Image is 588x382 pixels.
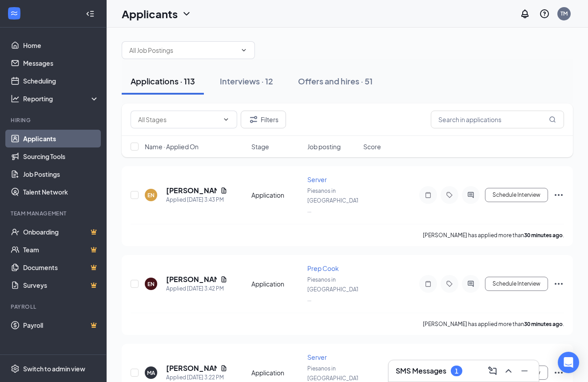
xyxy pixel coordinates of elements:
[23,72,99,90] a: Scheduling
[23,183,99,201] a: Talent Network
[519,366,530,376] svg: Minimize
[524,232,563,239] b: 30 minutes ago
[558,352,579,373] div: Open Intercom Messenger
[23,130,99,147] a: Applicants
[11,210,97,217] div: Team Management
[23,259,99,276] a: DocumentsCrown
[220,276,227,283] svg: Document
[251,279,302,288] div: Application
[11,364,20,373] svg: Settings
[520,8,530,19] svg: Notifications
[220,365,227,372] svg: Document
[23,276,99,294] a: SurveysCrown
[138,115,219,124] input: All Stages
[147,280,155,288] div: EN
[524,321,563,327] b: 30 minutes ago
[248,114,259,125] svg: Filter
[423,320,564,328] p: [PERSON_NAME] has applied more than .
[455,367,458,375] div: 1
[560,10,568,17] div: TM
[549,116,556,123] svg: MagnifyingGlass
[181,8,192,19] svg: ChevronDown
[517,364,532,378] button: Minimize
[23,241,99,259] a: TeamCrown
[485,277,548,291] button: Schedule Interview
[23,364,85,373] div: Switch to admin view
[363,142,381,151] span: Score
[465,280,476,287] svg: ActiveChat
[307,187,364,214] span: Piesanos in [GEOGRAPHIC_DATA] ...
[166,195,227,204] div: Applied [DATE] 3:43 PM
[503,366,514,376] svg: ChevronUp
[11,116,97,124] div: Hiring
[23,36,99,54] a: Home
[10,9,19,18] svg: WorkstreamLogo
[23,165,99,183] a: Job Postings
[241,111,286,128] button: Filter Filters
[11,94,20,103] svg: Analysis
[423,231,564,239] p: [PERSON_NAME] has applied more than .
[539,8,550,19] svg: QuestionInfo
[166,275,217,284] h5: [PERSON_NAME]
[251,142,269,151] span: Stage
[23,94,99,103] div: Reporting
[131,76,195,87] div: Applications · 113
[23,316,99,334] a: PayrollCrown
[307,276,364,302] span: Piesanos in [GEOGRAPHIC_DATA] ...
[307,175,327,183] span: Server
[485,188,548,202] button: Schedule Interview
[166,363,217,373] h5: [PERSON_NAME]
[423,191,433,199] svg: Note
[129,45,237,55] input: All Job Postings
[431,111,564,128] input: Search in applications
[444,280,455,287] svg: Tag
[423,280,433,287] svg: Note
[23,54,99,72] a: Messages
[23,223,99,241] a: OnboardingCrown
[166,284,227,293] div: Applied [DATE] 3:42 PM
[396,366,446,376] h3: SMS Messages
[220,76,273,87] div: Interviews · 12
[298,76,373,87] div: Offers and hires · 51
[444,191,455,199] svg: Tag
[553,367,564,378] svg: Ellipses
[240,47,247,54] svg: ChevronDown
[465,191,476,199] svg: ActiveChat
[222,116,230,123] svg: ChevronDown
[307,353,327,361] span: Server
[147,191,155,199] div: EN
[307,142,341,151] span: Job posting
[501,364,516,378] button: ChevronUp
[166,186,217,195] h5: [PERSON_NAME]
[122,6,178,21] h1: Applicants
[23,147,99,165] a: Sourcing Tools
[553,190,564,200] svg: Ellipses
[485,364,500,378] button: ComposeMessage
[251,368,302,377] div: Application
[166,373,227,382] div: Applied [DATE] 3:22 PM
[220,187,227,194] svg: Document
[487,366,498,376] svg: ComposeMessage
[147,369,155,377] div: MA
[251,191,302,199] div: Application
[86,9,95,18] svg: Collapse
[145,142,199,151] span: Name · Applied On
[307,264,339,272] span: Prep Cook
[11,303,97,310] div: Payroll
[553,279,564,289] svg: Ellipses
